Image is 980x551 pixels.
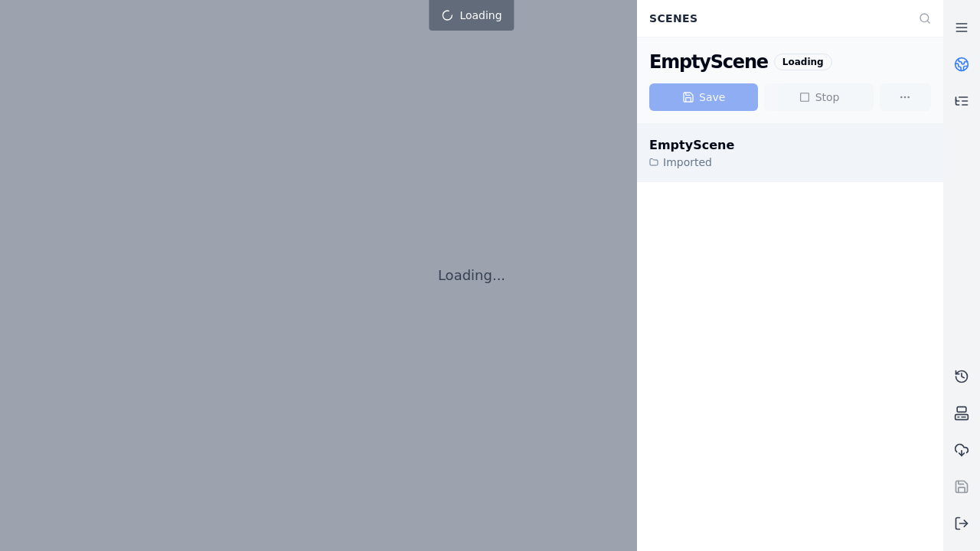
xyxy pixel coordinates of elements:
div: Imported [649,155,734,170]
p: Loading... [438,265,505,286]
div: EmptyScene [649,136,734,155]
div: Loading [774,54,832,70]
div: EmptyScene [649,50,768,74]
span: Loading [459,8,501,23]
div: Scenes [640,4,910,33]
